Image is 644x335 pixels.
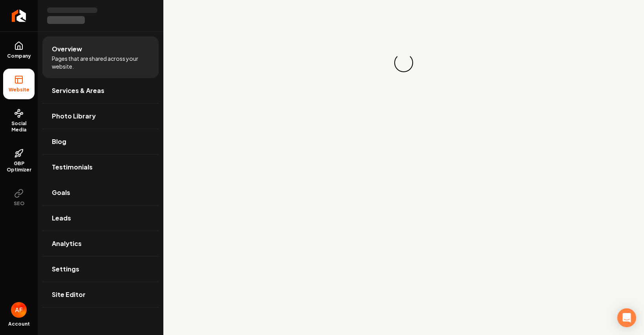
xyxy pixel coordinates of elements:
a: Goals [42,180,159,205]
a: Services & Areas [42,78,159,103]
span: Photo Library [52,111,96,121]
span: Goals [52,188,70,197]
span: Analytics [52,239,82,248]
a: Leads [42,206,159,231]
span: Site Editor [52,290,86,299]
div: Loading [393,53,414,73]
a: Settings [42,257,159,282]
span: Settings [52,264,79,274]
span: Blog [52,137,66,146]
span: GBP Optimizer [3,160,35,173]
span: Overview [52,44,82,54]
span: SEO [11,200,27,207]
span: Company [4,53,34,59]
a: Analytics [42,231,159,256]
button: Open user button [11,302,27,318]
img: Rebolt Logo [12,9,26,22]
span: Pages that are shared across your website. [52,55,149,70]
span: Website [5,87,33,93]
span: Testimonials [52,162,93,172]
button: SEO [3,182,35,213]
img: Avan Fahimi [11,302,27,318]
a: Site Editor [42,282,159,307]
span: Services & Areas [52,86,104,95]
a: Blog [42,129,159,154]
a: Company [3,35,35,66]
div: Open Intercom Messenger [617,308,636,327]
span: Social Media [3,120,35,133]
a: GBP Optimizer [3,142,35,179]
span: Leads [52,213,71,223]
a: Testimonials [42,155,159,180]
a: Photo Library [42,104,159,129]
span: Account [8,321,30,327]
a: Social Media [3,102,35,139]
